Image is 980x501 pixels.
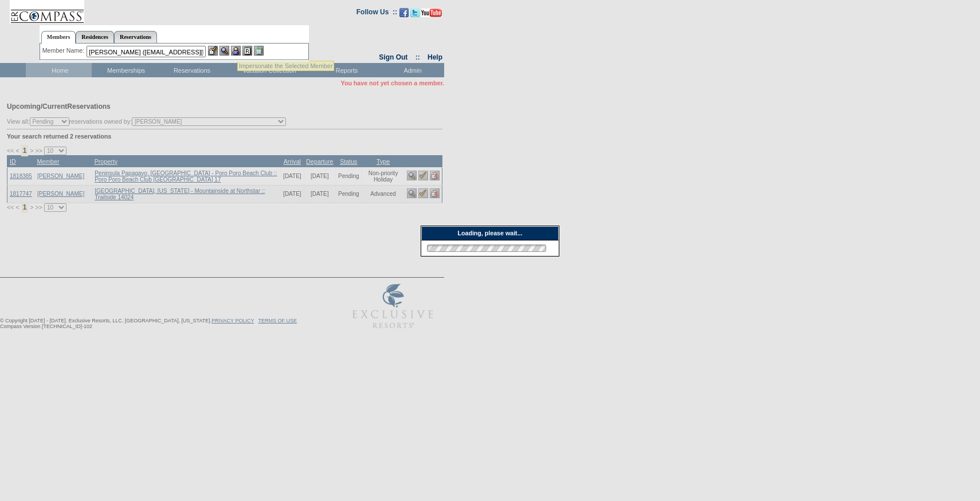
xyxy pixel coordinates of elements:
[254,46,264,56] img: b_calculator.gif
[76,31,114,43] a: Residences
[421,9,442,17] img: Subscribe to our YouTube Channel
[114,31,157,43] a: Reservations
[399,11,409,18] a: Become our fan on Facebook
[231,46,241,56] img: Impersonate
[415,53,420,61] span: ::
[42,46,87,56] div: Member Name:
[379,53,407,61] a: Sign Out
[41,31,76,44] a: Members
[242,46,252,56] img: Reservations
[356,7,397,21] td: Follow Us ::
[421,11,442,18] a: Subscribe to our YouTube Channel
[410,11,420,18] a: Follow us on Twitter
[421,226,559,240] div: Loading, please wait...
[410,8,420,17] img: Follow us on Twitter
[399,8,409,17] img: Become our fan on Facebook
[428,53,442,61] a: Help
[208,46,218,56] img: b_edit.gif
[219,46,229,56] img: View
[424,243,550,254] img: loading.gif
